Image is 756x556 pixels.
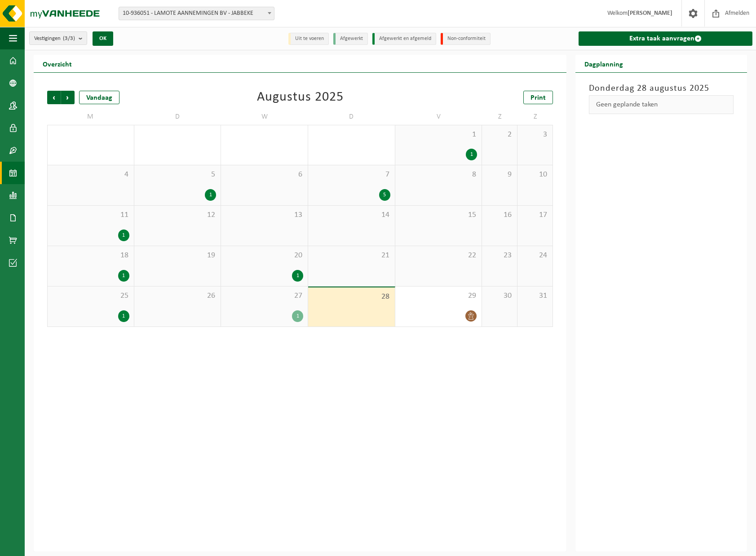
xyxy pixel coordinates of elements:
[522,130,548,140] span: 3
[379,189,390,201] div: 5
[221,109,308,125] td: W
[292,310,303,322] div: 1
[522,251,548,260] span: 24
[29,31,87,45] button: Vestigingen(3/3)
[139,210,217,220] span: 12
[628,10,672,17] strong: [PERSON_NAME]
[118,270,129,282] div: 1
[486,170,513,180] span: 9
[79,91,119,104] div: Vandaag
[400,251,477,260] span: 22
[139,170,217,180] span: 5
[589,95,734,114] div: Geen geplande taken
[61,91,75,104] span: Volgende
[313,170,390,180] span: 7
[225,170,303,180] span: 6
[522,170,548,180] span: 10
[523,91,553,104] a: Print
[257,91,344,104] div: Augustus 2025
[531,94,546,101] span: Print
[119,7,274,20] span: 10-936051 - LAMOTE AANNEMINGEN BV - JABBEKE
[205,189,216,201] div: 1
[139,291,217,301] span: 26
[47,91,61,104] span: Vorige
[400,210,477,220] span: 15
[522,291,548,301] span: 31
[486,291,513,301] span: 30
[482,109,517,125] td: Z
[589,82,734,95] h3: Donderdag 28 augustus 2025
[52,291,129,301] span: 25
[288,33,329,45] li: Uit te voeren
[93,31,113,46] button: OK
[118,310,129,322] div: 1
[313,292,390,302] span: 28
[308,109,395,125] td: D
[225,210,303,220] span: 13
[486,210,513,220] span: 16
[313,210,390,220] span: 14
[52,170,129,180] span: 4
[486,251,513,260] span: 23
[466,149,477,160] div: 1
[139,251,217,260] span: 19
[333,33,368,45] li: Afgewerkt
[225,251,303,260] span: 20
[400,170,477,180] span: 8
[575,55,632,72] h2: Dagplanning
[119,7,274,20] span: 10-936051 - LAMOTE AANNEMINGEN BV - JABBEKE
[517,109,553,125] td: Z
[522,210,548,220] span: 17
[52,210,129,220] span: 11
[63,35,75,41] count: (3/3)
[34,55,81,72] h2: Overzicht
[118,229,129,241] div: 1
[313,251,390,260] span: 21
[441,33,491,45] li: Non-conformiteit
[52,251,129,260] span: 18
[400,291,477,301] span: 29
[34,32,75,45] span: Vestigingen
[225,291,303,301] span: 27
[134,109,221,125] td: D
[400,130,477,140] span: 1
[486,130,513,140] span: 2
[47,109,134,125] td: M
[395,109,482,125] td: V
[372,33,436,45] li: Afgewerkt en afgemeld
[292,270,303,282] div: 1
[579,31,752,46] a: Extra taak aanvragen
